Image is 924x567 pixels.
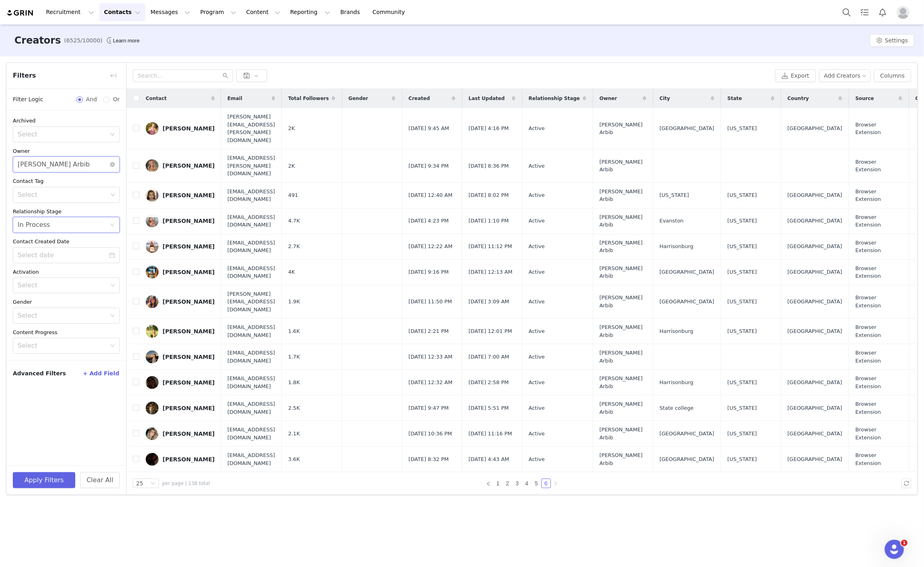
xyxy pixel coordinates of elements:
img: f795b39f-a163-46e3-be58-dd05a66c2c20--s.jpg [146,376,159,389]
a: 3 [513,479,522,488]
span: 1.8K [288,379,300,387]
span: Active [529,353,545,361]
li: 3 [512,479,522,488]
span: Owner [600,95,617,102]
span: Browser Extension [856,349,902,365]
div: Activation [13,268,120,276]
img: placeholder-profile.jpg [897,6,910,19]
div: [PERSON_NAME] [163,379,215,386]
span: Gender [349,95,368,102]
span: 1.6K [288,327,300,335]
span: Browser Extension [856,264,902,280]
span: 491 [288,191,298,199]
a: [PERSON_NAME] [146,402,215,415]
span: [DATE] 9:47 PM [409,404,449,412]
span: 2K [288,162,295,170]
span: [DATE] 8:32 PM [409,455,449,463]
button: Contacts [99,3,145,21]
i: icon: down [110,192,115,198]
span: State college [660,404,694,412]
span: [US_STATE] [727,327,757,335]
span: [US_STATE] [727,191,757,199]
span: [PERSON_NAME] Arbib [600,400,647,416]
span: [DATE] 2:58 PM [469,379,509,387]
span: [PERSON_NAME] Arbib [600,158,647,174]
a: [PERSON_NAME] [146,189,215,202]
span: [PERSON_NAME][EMAIL_ADDRESS][PERSON_NAME][DOMAIN_NAME] [227,113,275,144]
span: Browser Extension [856,375,902,390]
span: Browser Extension [856,188,902,203]
li: 4 [522,479,532,488]
span: [DATE] 11:16 PM [469,430,512,438]
a: 1 [494,479,502,488]
span: Browser Extension [856,239,902,254]
img: f7ed9f52-c535-44a1-81ab-9ca41a8459d3--s.jpg [146,402,159,415]
span: [EMAIL_ADDRESS][DOMAIN_NAME] [227,323,275,339]
span: [GEOGRAPHIC_DATA] [787,455,842,463]
span: [DATE] 12:22 AM [409,242,453,250]
img: grin logo [6,9,34,17]
div: Gender [13,298,120,306]
button: + Add Field [82,367,120,380]
span: 2K [288,124,295,132]
div: [PERSON_NAME] [163,243,215,250]
span: [PERSON_NAME] Arbib [600,426,647,441]
span: 2.1K [288,430,300,438]
span: Active [529,268,545,276]
span: [US_STATE] [727,268,757,276]
span: [PERSON_NAME] Arbib [600,451,647,467]
span: [GEOGRAPHIC_DATA] [660,268,715,276]
div: In Process [18,217,50,232]
a: Brands [335,3,367,21]
div: 25 [136,479,143,488]
i: icon: down [110,313,115,319]
span: [PERSON_NAME] Arbib [600,294,647,309]
i: icon: search [223,73,228,78]
img: e981f61e-e5e3-4ef4-a2d7-b7ae47097b0d.jpg [146,159,159,172]
span: 1.7K [288,353,300,361]
div: Content Progress [13,329,120,337]
span: Active [529,455,545,463]
span: Active [529,298,545,306]
span: [DATE] 9:16 PM [409,268,449,276]
span: Or [110,95,120,104]
i: icon: down [151,481,155,487]
span: Email [227,95,242,102]
i: icon: left [486,481,491,486]
span: Active [529,404,545,412]
span: [US_STATE] [727,217,757,225]
div: [PERSON_NAME] [163,456,215,463]
span: [EMAIL_ADDRESS][DOMAIN_NAME] [227,188,275,203]
span: [GEOGRAPHIC_DATA] [787,404,842,412]
i: icon: down [110,132,115,138]
span: [GEOGRAPHIC_DATA] [787,327,842,335]
li: 5 [532,479,541,488]
span: Filters [13,71,36,80]
span: [DATE] 3:09 AM [469,298,510,306]
img: f33417b6-9168-4f32-8e83-e8ff1f693880.jpg [146,266,159,278]
a: [PERSON_NAME] [146,427,215,440]
div: [PERSON_NAME] [163,405,215,411]
span: [DATE] 8:36 PM [469,162,509,170]
img: fa1ffe28-ab46-4390-a5d0-75b781423a0e.jpg [146,427,159,440]
a: Tasks [856,3,874,21]
span: [US_STATE] [727,379,757,387]
span: [PERSON_NAME][EMAIL_ADDRESS][DOMAIN_NAME] [227,290,275,314]
div: [PERSON_NAME] [163,125,215,132]
button: Search [838,3,856,21]
button: Export [775,69,816,82]
a: Community [368,3,414,21]
span: [GEOGRAPHIC_DATA] [787,217,842,225]
span: [DATE] 4:16 PM [469,124,509,132]
span: [PERSON_NAME] Arbib [600,121,647,136]
span: 1.9K [288,298,300,306]
span: Filter Logic [13,95,43,104]
a: [PERSON_NAME] [146,295,215,308]
div: Contact Tag [13,177,120,185]
span: [US_STATE] [727,124,757,132]
a: 2 [503,479,512,488]
a: [PERSON_NAME] [146,266,215,278]
a: [PERSON_NAME] [146,453,215,466]
span: Relationship Stage [529,95,580,102]
span: [PERSON_NAME] Arbib [600,349,647,365]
